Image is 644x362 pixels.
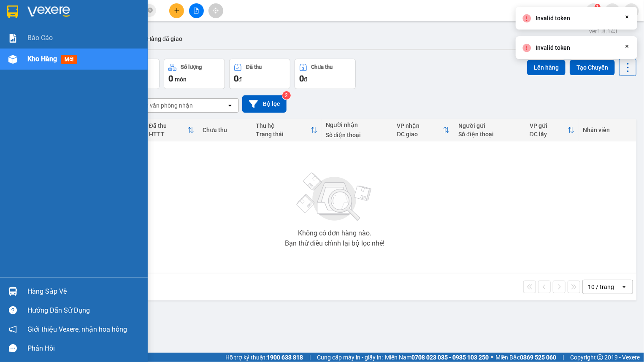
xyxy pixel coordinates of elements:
[135,101,193,110] div: Chọn văn phòng nhận
[596,4,599,10] span: 1
[225,353,303,362] span: Hỗ trợ kỹ thuật:
[624,3,639,18] button: caret-down
[8,287,17,296] img: warehouse-icon
[168,73,173,84] span: 0
[27,32,53,43] span: Báo cáo
[9,306,17,314] span: question-circle
[189,3,204,18] button: file-add
[385,353,489,362] span: Miền Nam
[530,122,568,129] div: VP gửi
[174,8,180,14] span: plus
[208,3,223,18] button: aim
[624,43,630,50] svg: Close
[149,131,187,138] div: HTTT
[169,3,184,18] button: plus
[213,8,219,14] span: aim
[234,73,238,84] span: 0
[8,55,17,64] img: warehouse-icon
[299,73,304,84] span: 0
[203,127,248,133] div: Chưa thu
[583,127,632,133] div: Nhân viên
[181,64,202,70] div: Số lượng
[411,354,489,361] strong: 0708 023 035 - 0935 103 250
[149,122,187,129] div: Đã thu
[536,43,570,52] div: Invalid token
[7,5,18,18] img: logo-vxr
[570,60,615,75] button: Tạo Chuyến
[9,325,17,333] span: notification
[27,304,141,317] div: Hướng dẫn sử dụng
[309,353,311,362] span: |
[595,4,601,10] sup: 1
[326,132,388,138] div: Số điện thoại
[525,119,579,141] th: Toggle SortBy
[295,59,356,89] button: Chưa thu0đ
[527,60,566,75] button: Lên hàng
[140,29,189,49] button: Hàng đã giao
[193,8,199,14] span: file-add
[282,91,291,100] sup: 2
[27,324,127,335] span: Giới thiệu Vexere, nhận hoa hồng
[536,14,570,23] div: Invalid token
[61,55,77,64] span: mới
[588,283,614,291] div: 10 / trang
[242,95,287,113] button: Bộ lọc
[530,5,586,16] span: linhdl.phuchai
[304,76,307,83] span: đ
[227,102,233,109] svg: open
[252,119,322,141] th: Toggle SortBy
[458,122,521,129] div: Người gửi
[229,59,290,89] button: Đã thu0đ
[148,8,153,13] span: close-circle
[8,34,17,43] img: solution-icon
[397,131,443,138] div: ĐC giao
[563,353,564,362] span: |
[621,284,628,290] svg: open
[246,64,262,70] div: Đã thu
[267,354,303,361] strong: 1900 633 818
[597,354,603,360] span: copyright
[292,167,377,227] img: svg+xml;base64,PHN2ZyBjbGFzcz0ibGlzdC1wbHVnX19zdmciIHhtbG5zPSJodHRwOi8vd3d3LnczLm9yZy8yMDAwL3N2Zy...
[491,356,493,359] span: ⚪️
[495,353,556,362] span: Miền Bắc
[624,14,630,20] svg: Close
[311,64,333,70] div: Chưa thu
[397,122,443,129] div: VP nhận
[458,131,521,138] div: Số điện thoại
[256,131,311,138] div: Trạng thái
[317,353,383,362] span: Cung cấp máy in - giấy in:
[392,119,454,141] th: Toggle SortBy
[27,285,141,298] div: Hàng sắp về
[148,7,153,15] span: close-circle
[145,119,198,141] th: Toggle SortBy
[285,240,384,247] div: Bạn thử điều chỉnh lại bộ lọc nhé!
[27,55,57,63] span: Kho hàng
[298,230,371,237] div: Không có đơn hàng nào.
[530,131,568,138] div: ĐC lấy
[9,344,17,352] span: message
[164,59,225,89] button: Số lượng0món
[520,354,556,361] strong: 0369 525 060
[238,76,242,83] span: đ
[256,122,311,129] div: Thu hộ
[175,76,187,83] span: món
[326,122,388,128] div: Người nhận
[27,342,141,355] div: Phản hồi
